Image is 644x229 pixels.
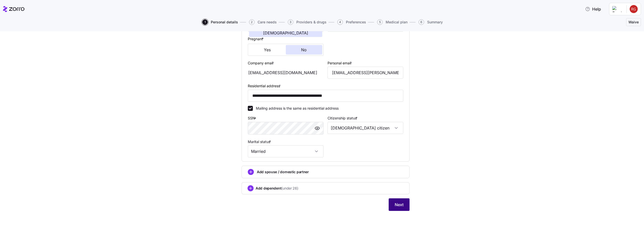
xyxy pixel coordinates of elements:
span: Summary [427,20,443,24]
span: 1 [202,19,208,25]
label: Citizenship status [328,115,358,121]
button: Help [581,4,605,14]
input: Select citizenship status [328,122,403,134]
button: 6Summary [419,19,443,25]
span: 2 [249,19,255,25]
img: 402307505fafa05f82f0eaffb3defb95 [630,5,638,13]
span: 3 [288,19,293,25]
button: Waive [626,18,641,26]
span: Yes [264,48,271,52]
button: 3Providers & drugs [288,19,327,25]
span: Providers & drugs [296,20,327,24]
img: Employer logo [612,6,622,12]
span: Waive [628,20,639,25]
span: Personal details [211,20,238,24]
span: Next [395,202,404,208]
svg: add icon [248,169,254,175]
span: Help [585,6,601,12]
span: 5 [377,19,383,25]
span: (under 26) [281,186,298,191]
button: 2Care needs [249,19,277,25]
label: Marital status [248,139,272,145]
span: Care needs [258,20,277,24]
label: Company email [248,60,275,66]
label: Pregnant [248,36,265,42]
label: SSN [248,115,257,121]
input: Email [328,67,403,79]
span: Medical plan [386,20,408,24]
span: 4 [337,19,343,25]
button: 1Personal details [202,19,238,25]
svg: add icon [248,185,254,191]
input: Select marital status [248,145,324,157]
span: Add spouse / domestic partner [257,169,309,174]
label: Personal email [328,60,353,66]
span: No [301,48,307,52]
span: [DEMOGRAPHIC_DATA] [263,31,308,35]
button: 4Preferences [337,19,366,25]
span: Add dependent [256,186,298,191]
label: Residential address [248,83,282,89]
span: Preferences [346,20,366,24]
button: Next [389,198,410,211]
label: Mailing address is the same as residential address [253,106,339,111]
span: 6 [419,19,424,25]
a: 1Personal details [201,19,238,25]
button: 5Medical plan [377,19,408,25]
